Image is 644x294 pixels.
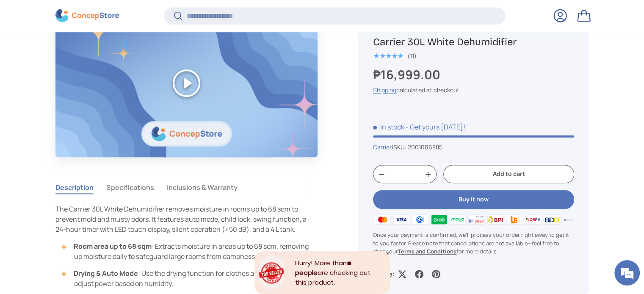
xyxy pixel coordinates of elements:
[55,204,307,234] span: The Carrier 30L White Dehumidifier removes moisture in rooms up to 68 sqm to prevent mold and mus...
[373,66,442,83] strong: ₱16,999.00
[74,242,152,251] strong: Room area up to 68 sqm
[392,213,411,226] img: visa
[392,143,442,151] span: |
[55,178,94,197] button: Description
[373,52,403,60] div: 5.0 out of 5.0 stars
[542,213,561,226] img: bdo
[74,269,138,278] strong: Drying & Auto Mode
[373,86,396,94] a: Shipping
[523,213,542,226] img: qrph
[386,251,390,256] div: Close
[467,213,486,226] img: billease
[64,241,318,261] li: : Extracts moisture in areas up to 68 sqm, removing up moisture daily to safeguard large rooms fr...
[373,122,404,132] span: In stock
[561,213,580,226] img: metrobank
[411,213,429,226] img: gcash
[373,231,574,256] p: Once your payment is confirmed, we'll process your order right away to get it to you faster. Plea...
[408,143,442,151] span: 2001006885
[373,36,574,49] h1: Carrier 30L White Dehumidifier
[407,53,417,59] div: (11)
[393,143,406,151] span: SKU:
[373,143,392,151] a: Carrier
[373,85,574,94] div: calculated at checkout.
[106,178,154,197] button: Specifications
[448,213,467,226] img: maya
[167,178,238,197] button: Inclusions & Warranty
[505,213,523,226] img: ubp
[429,213,448,226] img: grabpay
[373,190,574,209] button: Buy it now
[443,165,574,183] button: Add to cart
[398,247,456,255] a: Terms and Conditions
[373,213,392,226] img: master
[406,122,465,132] p: - Get yours [DATE]!
[486,213,505,226] img: bpi
[64,268,318,289] li: : Use the drying function for clothes and let auto mode adjust power based on humidity.
[373,52,403,60] span: ★★★★★
[373,51,417,60] a: 5.0 out of 5.0 stars (11)
[55,9,119,22] img: ConcepStore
